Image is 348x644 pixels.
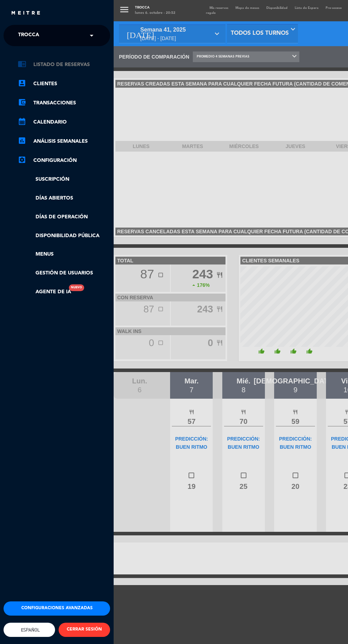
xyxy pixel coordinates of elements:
a: Suscripción [18,175,110,184]
a: account_balance_walletTransacciones [18,99,110,107]
div: Nuevo [69,284,84,291]
a: Días de Operación [18,213,110,221]
a: Días abiertos [18,194,110,202]
i: calendar_month [18,117,26,126]
a: Menus [18,250,110,258]
a: Agente de IANuevo [18,288,71,296]
i: assessment [18,136,26,145]
i: account_box [18,79,26,87]
i: chrome_reader_mode [18,60,26,68]
i: account_balance_wallet [18,98,26,107]
span: Trocca [18,28,39,43]
button: Configuraciones avanzadas [4,601,110,616]
span: Español [19,627,40,633]
button: CERRAR SESIÓN [59,623,110,637]
a: Configuración [18,156,110,165]
a: account_boxClientes [18,80,110,88]
a: Disponibilidad pública [18,232,110,240]
i: settings_applications [18,155,26,164]
a: Gestión de usuarios [18,269,110,277]
img: MEITRE [11,11,41,16]
a: assessmentANÁLISIS SEMANALES [18,137,110,146]
a: chrome_reader_modeListado de Reservas [18,60,110,69]
a: calendar_monthCalendario [18,118,110,126]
